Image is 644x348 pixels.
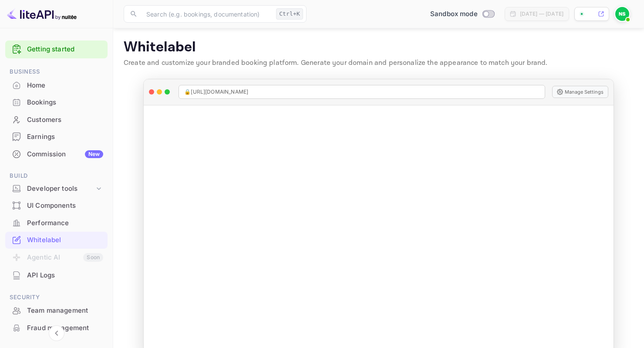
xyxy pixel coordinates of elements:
[27,201,103,211] div: UI Components
[615,7,629,21] img: NAJWA SAADI
[49,325,64,341] button: Collapse navigation
[27,98,103,108] div: Bookings
[5,181,108,196] div: Developer tools
[5,215,108,231] a: Performance
[5,111,108,128] a: Customers
[5,320,108,336] a: Fraud management
[5,94,108,111] div: Bookings
[5,267,108,284] div: API Logs
[141,5,273,23] input: Search (e.g. bookings, documentation)
[5,77,108,93] a: Home
[427,9,498,19] div: Switch to Production mode
[5,232,108,249] div: Whitelabel
[5,302,108,318] a: Team management
[184,88,248,96] span: 🔒 [URL][DOMAIN_NAME]
[27,306,103,316] div: Team management
[5,171,108,181] span: Build
[5,320,108,337] div: Fraud management
[27,270,103,280] div: API Logs
[520,10,563,18] div: [DATE] — [DATE]
[5,197,108,213] a: UI Components
[124,39,634,56] p: Whitelabel
[5,111,108,128] div: Customers
[5,197,108,214] div: UI Components
[5,77,108,94] div: Home
[5,146,108,163] div: CommissionNew
[5,215,108,232] div: Performance
[27,218,103,228] div: Performance
[276,8,303,20] div: Ctrl+K
[27,149,103,159] div: Commission
[85,150,103,158] div: New
[5,67,108,77] span: Business
[27,115,103,125] div: Customers
[27,44,103,54] a: Getting started
[5,41,108,58] div: Getting started
[5,128,108,145] div: Earnings
[5,293,108,302] span: Security
[5,128,108,145] a: Earnings
[27,235,103,245] div: Whitelabel
[5,267,108,283] a: API Logs
[27,323,103,333] div: Fraud management
[7,7,77,21] img: LiteAPI logo
[27,81,103,91] div: Home
[27,184,94,194] div: Developer tools
[5,146,108,162] a: CommissionNew
[27,132,103,142] div: Earnings
[5,232,108,248] a: Whitelabel
[5,302,108,319] div: Team management
[552,86,608,98] button: Manage Settings
[5,94,108,110] a: Bookings
[430,9,478,19] span: Sandbox mode
[124,58,634,68] p: Create and customize your branded booking platform. Generate your domain and personalize the appe...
